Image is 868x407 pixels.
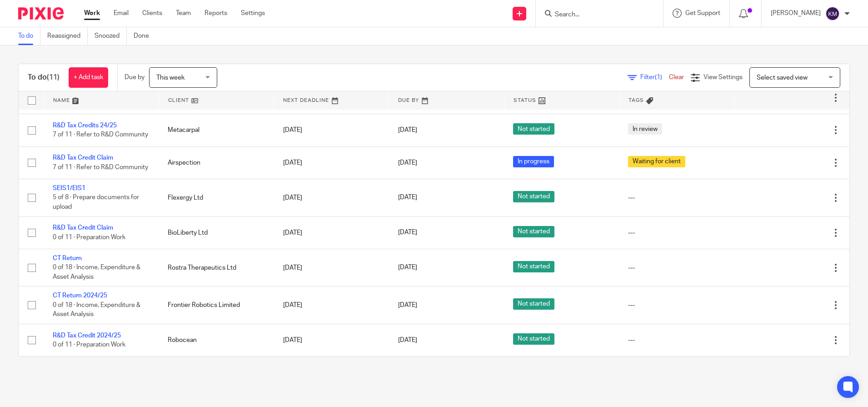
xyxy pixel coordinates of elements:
[628,263,725,272] div: ---
[757,75,808,81] span: Select saved view
[398,337,417,343] span: [DATE]
[134,27,156,45] a: Done
[628,301,725,310] div: ---
[628,228,725,237] div: ---
[241,9,265,18] a: Settings
[274,249,389,286] td: [DATE]
[53,164,148,171] span: 7 of 11 · Refer to R&D Community
[159,249,274,286] td: Rostra Therapeutics Ltd
[771,9,821,18] p: [PERSON_NAME]
[825,6,840,21] img: svg%3E
[53,234,125,241] span: 0 of 11 · Preparation Work
[513,226,554,237] span: Not started
[703,74,743,80] span: View Settings
[159,216,274,249] td: BioLiberty Ltd
[513,261,554,272] span: Not started
[205,9,227,18] a: Reports
[274,179,389,216] td: [DATE]
[628,193,725,202] div: ---
[629,98,644,103] span: Tags
[176,9,191,18] a: Team
[84,9,100,18] a: Work
[47,74,60,81] span: (11)
[159,146,274,179] td: Airspection
[655,74,662,80] span: (1)
[53,122,117,129] a: R&D Tax Credits 24/25
[628,156,685,167] span: Waiting for client
[53,195,139,211] span: 5 of 8 · Prepare documents for upload
[513,333,554,345] span: Not started
[156,75,185,81] span: This week
[640,74,669,80] span: Filter
[125,73,145,82] p: Due by
[398,127,417,133] span: [DATE]
[114,9,129,18] a: Email
[628,123,662,135] span: In review
[53,155,113,161] a: R&D Tax Credit Claim
[554,11,636,19] input: Search
[398,230,417,236] span: [DATE]
[95,27,127,45] a: Snoozed
[274,286,389,324] td: [DATE]
[53,342,125,348] span: 0 of 11 · Preparation Work
[53,185,85,191] a: SEIS1/EIS1
[159,286,274,324] td: Frontier Robotics Limited
[398,195,417,201] span: [DATE]
[274,114,389,146] td: [DATE]
[669,74,684,80] a: Clear
[628,336,725,345] div: ---
[53,225,113,231] a: R&D Tax Credit Claim
[47,27,88,45] a: Reassigned
[18,7,64,20] img: Pixie
[159,179,274,216] td: Flexergy Ltd
[53,255,82,261] a: CT Return
[53,265,140,281] span: 0 of 18 · Income, Expenditure & Asset Analysis
[53,292,107,299] a: CT Return 2024/25
[69,67,108,88] a: + Add task
[53,332,121,339] a: R&D Tax Credit 2024/25
[274,146,389,179] td: [DATE]
[18,27,40,45] a: To do
[274,216,389,249] td: [DATE]
[142,9,162,18] a: Clients
[159,114,274,146] td: Metacarpal
[513,156,554,167] span: In progress
[28,73,60,82] h1: To do
[159,324,274,356] td: Robocean
[685,10,720,16] span: Get Support
[398,302,417,308] span: [DATE]
[274,324,389,356] td: [DATE]
[513,123,554,135] span: Not started
[398,160,417,166] span: [DATE]
[398,265,417,271] span: [DATE]
[513,298,554,310] span: Not started
[513,191,554,202] span: Not started
[53,302,140,318] span: 0 of 18 · Income, Expenditure & Asset Analysis
[53,132,148,138] span: 7 of 11 · Refer to R&D Community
